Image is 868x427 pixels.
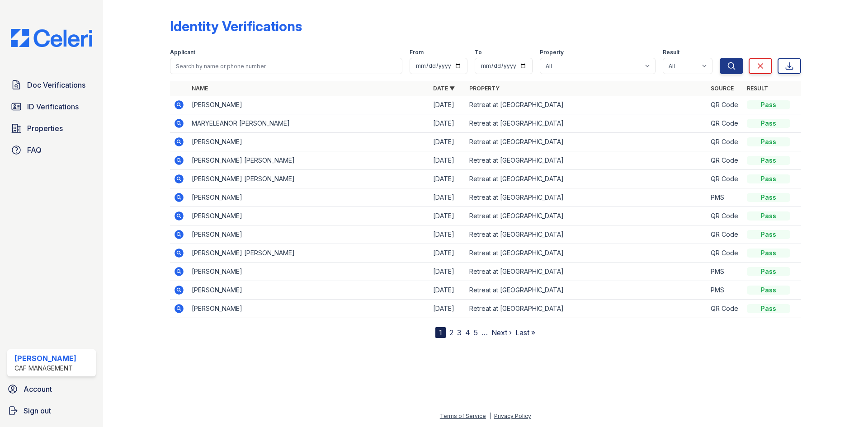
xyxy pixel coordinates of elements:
[466,170,707,188] td: Retreat at [GEOGRAPHIC_DATA]
[429,170,466,188] td: [DATE]
[540,49,564,56] label: Property
[7,141,96,159] a: FAQ
[747,286,790,295] div: Pass
[429,151,466,170] td: [DATE]
[188,170,429,188] td: [PERSON_NAME] [PERSON_NAME]
[466,263,707,281] td: Retreat at [GEOGRAPHIC_DATA]
[435,327,446,338] div: 1
[747,174,790,183] div: Pass
[707,151,743,170] td: QR Code
[188,244,429,263] td: [PERSON_NAME] [PERSON_NAME]
[429,300,466,318] td: [DATE]
[747,100,790,109] div: Pass
[747,230,790,239] div: Pass
[494,413,531,419] a: Privacy Policy
[429,96,466,114] td: [DATE]
[747,119,790,128] div: Pass
[707,170,743,188] td: QR Code
[410,49,424,56] label: From
[7,98,96,116] a: ID Verifications
[429,133,466,151] td: [DATE]
[489,413,491,419] div: |
[466,225,707,244] td: Retreat at [GEOGRAPHIC_DATA]
[663,49,679,56] label: Result
[707,133,743,151] td: QR Code
[429,244,466,263] td: [DATE]
[469,85,500,92] a: Property
[747,249,790,258] div: Pass
[465,328,470,337] a: 4
[27,145,42,155] span: FAQ
[188,188,429,207] td: [PERSON_NAME]
[4,29,99,47] img: CE_Logo_Blue-a8612792a0a2168367f1c8372b55b34899dd931a85d93a1a3d3e32e68fde9ad4.png
[7,76,96,94] a: Doc Verifications
[747,211,790,221] div: Pass
[711,85,734,92] a: Source
[14,353,76,364] div: [PERSON_NAME]
[188,207,429,225] td: [PERSON_NAME]
[466,244,707,263] td: Retreat at [GEOGRAPHIC_DATA]
[707,114,743,133] td: QR Code
[429,263,466,281] td: [DATE]
[440,413,486,419] a: Terms of Service
[7,119,96,137] a: Properties
[429,188,466,207] td: [DATE]
[27,123,63,134] span: Properties
[188,263,429,281] td: [PERSON_NAME]
[429,207,466,225] td: [DATE]
[747,85,768,92] a: Result
[170,18,302,34] div: Identity Verifications
[707,96,743,114] td: QR Code
[466,114,707,133] td: Retreat at [GEOGRAPHIC_DATA]
[466,207,707,225] td: Retreat at [GEOGRAPHIC_DATA]
[707,281,743,300] td: PMS
[429,225,466,244] td: [DATE]
[188,225,429,244] td: [PERSON_NAME]
[707,300,743,318] td: QR Code
[475,49,482,56] label: To
[27,80,85,90] span: Doc Verifications
[707,225,743,244] td: QR Code
[170,58,402,74] input: Search by name or phone number
[491,328,512,337] a: Next ›
[170,49,195,56] label: Applicant
[466,96,707,114] td: Retreat at [GEOGRAPHIC_DATA]
[747,304,790,313] div: Pass
[429,114,466,133] td: [DATE]
[4,380,99,398] a: Account
[24,384,52,394] span: Account
[481,327,488,338] span: …
[747,137,790,146] div: Pass
[466,300,707,318] td: Retreat at [GEOGRAPHIC_DATA]
[707,188,743,207] td: PMS
[707,263,743,281] td: PMS
[707,244,743,263] td: QR Code
[188,151,429,170] td: [PERSON_NAME] [PERSON_NAME]
[449,328,453,337] a: 2
[747,267,790,276] div: Pass
[188,114,429,133] td: MARYELEANOR [PERSON_NAME]
[747,193,790,202] div: Pass
[515,328,535,337] a: Last »
[466,188,707,207] td: Retreat at [GEOGRAPHIC_DATA]
[188,96,429,114] td: [PERSON_NAME]
[429,281,466,300] td: [DATE]
[188,300,429,318] td: [PERSON_NAME]
[4,402,99,420] a: Sign out
[24,405,51,416] span: Sign out
[707,207,743,225] td: QR Code
[466,281,707,300] td: Retreat at [GEOGRAPHIC_DATA]
[188,133,429,151] td: [PERSON_NAME]
[474,328,478,337] a: 5
[188,281,429,300] td: [PERSON_NAME]
[466,133,707,151] td: Retreat at [GEOGRAPHIC_DATA]
[457,328,462,337] a: 3
[14,364,76,373] div: CAF Management
[747,156,790,165] div: Pass
[27,101,79,112] span: ID Verifications
[433,85,455,92] a: Date ▼
[466,151,707,170] td: Retreat at [GEOGRAPHIC_DATA]
[192,85,208,92] a: Name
